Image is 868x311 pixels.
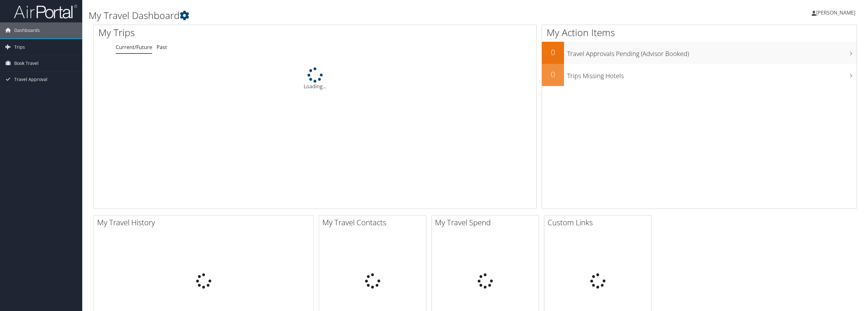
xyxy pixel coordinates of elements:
h3: Travel Approvals Pending (Advisor Booked) [567,46,857,58]
h2: My Travel Contacts [322,217,426,228]
a: Past [157,44,167,51]
span: Book Travel [14,55,39,71]
span: Dashboards [14,22,40,38]
img: airportal-logo.png [14,4,77,19]
span: Travel Approval [14,72,47,87]
a: 0Travel Approvals Pending (Advisor Booked) [542,42,857,64]
a: 0Trips Missing Hotels [542,64,857,86]
h2: Custom Links [548,217,651,228]
a: [PERSON_NAME] [812,3,862,22]
h2: 0 [542,69,564,80]
h2: My Travel Spend [435,217,539,228]
h3: Trips Missing Hotels [567,68,857,80]
a: Current/Future [116,44,152,51]
div: Loading... [94,67,536,90]
h1: My Travel Dashboard [89,9,604,22]
span: Trips [14,39,25,55]
h1: My Action Items [542,26,857,39]
span: [PERSON_NAME] [816,9,855,16]
h2: 0 [542,47,564,58]
h2: My Travel History [97,217,313,228]
h1: My Trips [98,26,347,39]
